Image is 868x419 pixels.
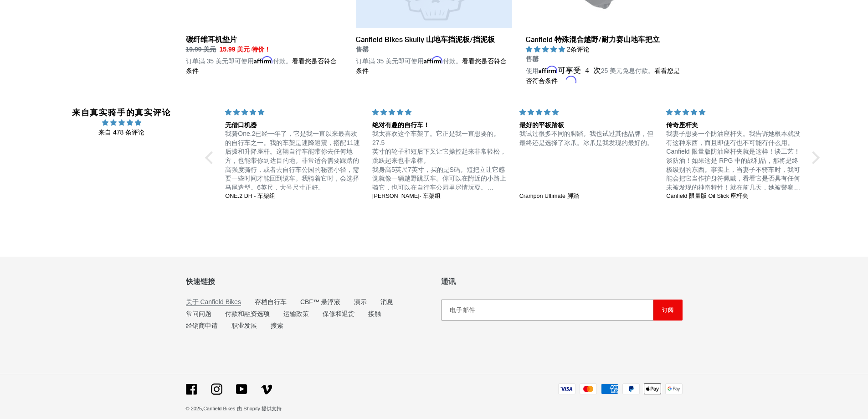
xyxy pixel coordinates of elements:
font: ONE.2 DH - 车架组 [225,193,275,199]
font: 我妻子想要一个防油座杆夹。我告诉她根本就没有这种东西，而且即使有也不可能有什么用。Canfield 限量版防油座杆夹就是这样！谈工艺！谈防油！如果这是 RPG 中的战利品，那将是终极级别的东西。... [666,130,801,236]
a: 常问问题 [186,310,211,317]
div: 5 星 [372,108,508,117]
font: 关于 Canfield Bikes [186,298,241,305]
a: 接触 [368,310,381,317]
font: 无借口机器 [225,121,257,129]
font: 我骑One.2已经一年了，它是我一直以来最喜欢的自行车之一。我的车架是速降避震，搭配11速后拨和升降座杆。这辆自行车能带你去任何地方，也能带你到达目的地。非常适合需要踩踏的高强度骑行，或者去自行... [225,130,360,191]
a: 保修和退货 [323,310,354,317]
a: 演示 [354,298,367,305]
a: Crampon Ultimate 脚踏 [519,192,656,201]
a: Canfield Bikes [203,406,235,411]
font: 我身高5英尺7英寸，买的是S码。短把立让它感觉就像一辆越野跳跃车。你可以在附近的小路上骑它，也可以在自行车公园里尽情玩耍。 [372,166,506,191]
font: 我试过很多不同的脚踏。我也试过其他品牌，但最终还是选择了冰爪。冰爪是我发现的最好的。 [519,130,653,146]
font: 通讯 [441,277,456,286]
button: 订阅 [653,300,683,321]
a: 付款和融资选项 [225,310,270,317]
font: © 2025, [186,406,204,411]
a: CBF™ 悬浮液 [300,298,340,305]
font: [PERSON_NAME]- 车架组 [372,193,441,199]
a: 关于 Canfield Bikes [186,298,241,306]
input: 电子邮件 [441,300,653,321]
span: 4.96 星 [43,118,200,128]
font: 订阅 [662,306,674,313]
a: ONE.2 DH - 车架组 [225,192,361,201]
a: 经销商申请 [186,322,218,329]
font: 传奇座杆夹 [666,121,698,129]
a: 搜索 [271,322,283,329]
font: Crampon Ultimate 脚踏 [519,193,579,199]
div: 5 星 [519,108,656,117]
a: 存档自行车 [255,298,287,305]
a: 运输政策 [283,310,309,317]
font: 我太喜欢这个车架了。它正是我一直想要的。27.5 [372,130,500,146]
div: 5 星 [225,108,361,117]
font: 最好的平板踏板 [519,121,564,129]
a: 职业发展 [231,322,257,329]
font: 绝对有趣的自行车！ [372,121,430,129]
font: Canfield 限量版 Oil Slick 座杆夹 [666,193,748,199]
font: 来自真实骑手的真实评论 [72,107,171,118]
a: 消息 [380,298,393,305]
div: 5 星 [666,108,802,117]
font: 快速链接 [186,277,215,286]
a: 由 Shopify 提供支持 [237,406,282,411]
a: [PERSON_NAME]- 车架组 [372,192,508,201]
a: Canfield 限量版 Oil Slick 座杆夹 [666,192,802,201]
font: 英寸的轮子和短后下叉让它操控起来非常轻松，跳跃起来也非常棒。 [372,148,506,164]
font: 来自 478 条评论 [98,129,144,136]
